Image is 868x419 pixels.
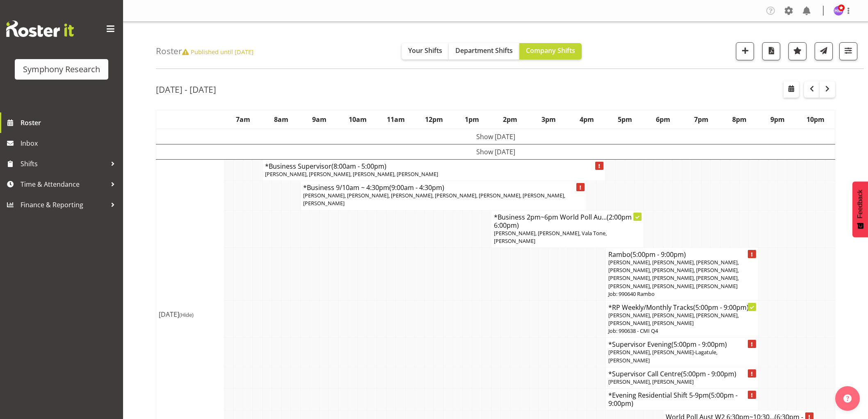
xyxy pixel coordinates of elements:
[720,110,758,129] th: 8pm
[608,250,756,259] h4: Rambo
[839,42,857,60] button: Filter Shifts
[815,42,833,60] button: Send a list of all shifts for the selected filtered period to all rostered employees.
[608,327,756,335] p: Job: 990638 - CMI Q4
[672,340,727,349] span: (5:00pm - 9:00pm)
[788,42,806,60] button: Highlight an important date within the roster.
[338,110,377,129] th: 10am
[608,348,717,364] span: [PERSON_NAME], [PERSON_NAME]-Lagatule, [PERSON_NAME]
[262,110,300,129] th: 8am
[21,137,119,149] span: Inbox
[843,394,852,403] img: help-xxl-2.png
[526,46,575,55] span: Company Shifts
[491,110,529,129] th: 2pm
[265,170,438,178] span: [PERSON_NAME], [PERSON_NAME], [PERSON_NAME], [PERSON_NAME]
[608,290,756,298] p: Job: 990640 Rambo
[415,110,453,129] th: 12pm
[608,311,739,327] span: [PERSON_NAME], [PERSON_NAME], [PERSON_NAME], [PERSON_NAME], [PERSON_NAME]
[21,158,107,170] span: Shifts
[608,340,756,348] h4: *Supervisor Evening
[453,110,491,129] th: 1pm
[494,213,635,230] span: (2:00pm - 6:00pm)
[608,391,738,408] span: (5:00pm - 9:00pm)
[303,183,584,192] h4: *Business 9/10am ~ 4:30pm
[693,303,749,312] span: (5:00pm - 9:00pm)
[797,110,835,129] th: 10pm
[494,229,607,245] span: [PERSON_NAME], [PERSON_NAME], Vala Tone, [PERSON_NAME]
[408,46,442,55] span: Your Shifts
[331,162,386,171] span: (8:00am - 5:00pm)
[857,190,864,218] span: Feedback
[182,48,254,56] span: Published until [DATE]
[224,110,262,129] th: 7am
[530,110,568,129] th: 3pm
[608,378,694,385] span: [PERSON_NAME], [PERSON_NAME]
[834,6,843,16] img: hitesh-makan1261.jpg
[389,183,444,192] span: (9:00am - 4:30pm)
[156,129,835,144] td: Show [DATE]
[156,46,254,56] h4: Roster
[608,391,756,408] h4: *Evening Residential Shift 5-9pm
[377,110,415,129] th: 11am
[852,181,868,237] button: Feedback - Show survey
[156,144,835,160] td: Show [DATE]
[608,303,756,311] h4: *RP Weekly/Monthly Tracks
[758,110,797,129] th: 9pm
[783,81,799,98] button: Select a specific date within the roster.
[156,84,216,95] h2: [DATE] - [DATE]
[402,43,449,60] button: Your Shifts
[681,369,736,378] span: (5:00pm - 9:00pm)
[179,311,194,318] span: (Hide)
[23,63,100,76] div: Symphony Research
[736,42,754,60] button: Add a new shift
[494,213,641,229] h4: *Business 2pm~6pm World Poll Au...
[519,43,582,60] button: Company Shifts
[568,110,606,129] th: 4pm
[682,110,720,129] th: 7pm
[21,178,107,190] span: Time & Attendance
[608,259,739,290] span: [PERSON_NAME], [PERSON_NAME], [PERSON_NAME], [PERSON_NAME], [PERSON_NAME], [PERSON_NAME], [PERSON...
[630,250,686,259] span: (5:00pm - 9:00pm)
[455,46,513,55] span: Department Shifts
[21,117,119,129] span: Roster
[606,110,644,129] th: 5pm
[644,110,682,129] th: 6pm
[21,199,107,211] span: Finance & Reporting
[300,110,338,129] th: 9am
[449,43,519,60] button: Department Shifts
[6,21,74,37] img: Rosterit website logo
[265,162,603,170] h4: *Business Supervisor
[608,370,756,378] h4: *Supervisor Call Centre
[762,42,780,60] button: Download a PDF of the roster according to the set date range.
[303,192,565,207] span: [PERSON_NAME], [PERSON_NAME], [PERSON_NAME], [PERSON_NAME], [PERSON_NAME], [PERSON_NAME], [PERSON...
